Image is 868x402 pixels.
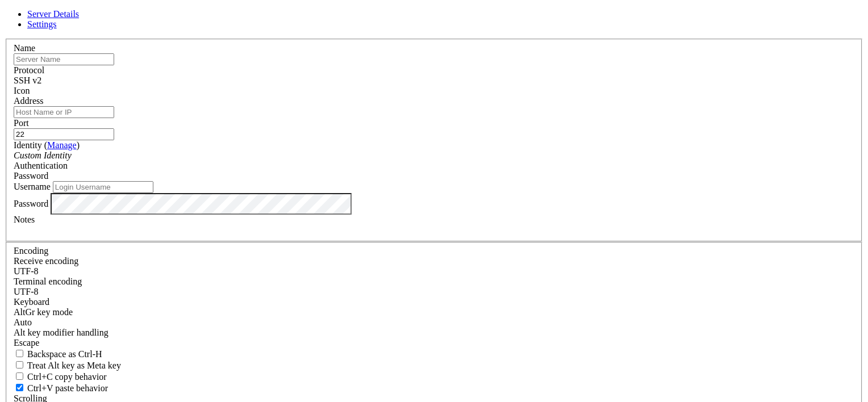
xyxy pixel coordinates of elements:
[14,266,39,276] span: UTF-8
[14,43,35,53] label: Name
[14,383,108,393] label: Ctrl+V pastes if true, sends ^V to host if false. Ctrl+Shift+V sends ^V to host if true, pastes i...
[14,317,854,328] div: Auto
[47,140,77,150] a: Manage
[14,277,82,286] label: The default terminal encoding. ISO-2022 enables character map translations (like graphics maps). ...
[16,372,23,380] input: Ctrl+C copy behavior
[14,372,107,382] label: Ctrl-C copies if true, send ^C to host if false. Ctrl-Shift-C sends ^C to host if true, copies if...
[14,118,29,128] label: Port
[14,266,854,277] div: UTF-8
[14,106,114,118] input: Host Name or IP
[14,317,32,327] span: Auto
[16,361,23,368] input: Treat Alt key as Meta key
[14,53,114,65] input: Server Name
[14,338,39,347] span: Escape
[27,349,102,359] span: Backspace as Ctrl-H
[44,140,80,150] span: ( )
[27,383,108,393] span: Ctrl+V paste behavior
[14,171,854,181] div: Password
[14,297,49,307] label: Keyboard
[14,140,80,150] label: Identity
[14,86,30,95] label: Icon
[14,198,48,208] label: Password
[14,65,44,75] label: Protocol
[14,171,48,181] span: Password
[14,338,854,348] div: Escape
[14,182,51,191] label: Username
[14,287,854,297] div: UTF-8
[14,150,72,160] i: Custom Identity
[14,256,78,266] label: Set the expected encoding for data received from the host. If the encodings do not match, visual ...
[16,350,23,357] input: Backspace as Ctrl-H
[14,96,43,106] label: Address
[14,161,68,170] label: Authentication
[14,307,73,317] label: Set the expected encoding for data received from the host. If the encodings do not match, visual ...
[14,76,41,85] span: SSH v2
[14,246,48,256] label: Encoding
[14,128,114,140] input: Port Number
[53,181,153,193] input: Login Username
[14,287,39,296] span: UTF-8
[27,9,79,19] a: Server Details
[14,150,854,161] div: Custom Identity
[27,361,121,370] span: Treat Alt key as Meta key
[14,215,35,224] label: Notes
[27,372,107,382] span: Ctrl+C copy behavior
[14,328,108,337] label: Controls how the Alt key is handled. Escape: Send an ESC prefix. 8-Bit: Add 128 to the typed char...
[27,19,57,29] a: Settings
[14,361,121,370] label: Whether the Alt key acts as a Meta key or as a distinct Alt key.
[14,349,102,359] label: If true, the backspace should send BS ('\x08', aka ^H). Otherwise the backspace key should send '...
[16,384,23,391] input: Ctrl+V paste behavior
[14,76,854,86] div: SSH v2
